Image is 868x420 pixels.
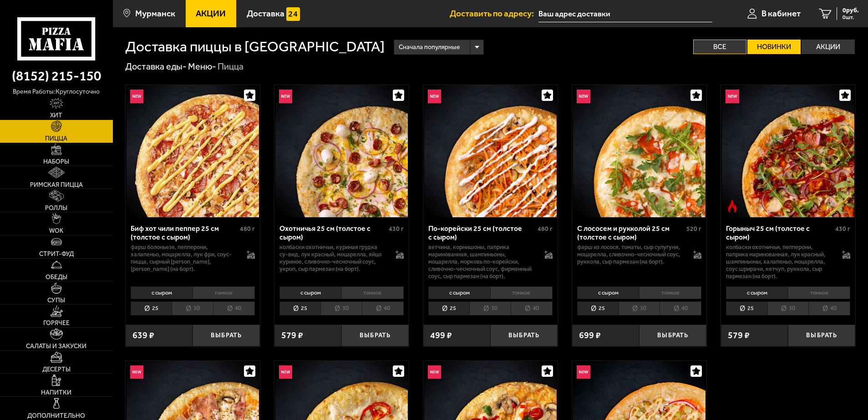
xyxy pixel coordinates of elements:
p: фарш из лосося, томаты, сыр сулугуни, моцарелла, сливочно-чесночный соус, руккола, сыр пармезан (... [577,244,685,265]
li: тонкое [639,286,701,299]
li: с сыром [279,286,341,299]
span: Наборы [43,159,69,165]
img: Биф хот чили пеппер 25 см (толстое с сыром) [127,85,259,217]
li: 30 [767,301,809,315]
span: 579 ₽ [281,331,303,340]
label: Все [693,40,746,54]
li: тонкое [788,286,850,299]
li: 25 [131,301,172,315]
span: 579 ₽ [728,331,750,340]
span: Акции [196,9,226,18]
input: Ваш адрес доставки [538,5,712,22]
a: НовинкаОхотничья 25 см (толстое с сыром) [274,85,409,217]
a: НовинкаПо-корейски 25 см (толстое с сыром) [423,85,558,217]
span: Римская пицца [30,182,83,188]
p: колбаски охотничьи, куриная грудка су-вид, лук красный, моцарелла, яйцо куриное, сливочно-чесночн... [279,244,387,273]
li: 25 [577,301,619,315]
img: Новинка [726,90,739,103]
a: Меню- [188,61,216,72]
label: Новинки [747,40,801,54]
span: Напитки [41,390,71,396]
li: 25 [279,301,321,315]
button: Выбрать [341,325,409,347]
li: с сыром [428,286,490,299]
li: 25 [428,301,470,315]
span: Горячее [43,320,70,326]
img: Новинка [130,90,144,103]
li: 30 [619,301,660,315]
img: Острое блюдо [726,200,739,213]
li: тонкое [490,286,553,299]
p: фарш болоньезе, пепперони, халапеньо, моцарелла, лук фри, соус-пицца, сырный [PERSON_NAME], [PERS... [131,244,238,273]
span: Салаты и закуски [26,343,86,350]
span: 699 ₽ [579,331,601,340]
div: Пицца [218,61,244,73]
li: 25 [726,301,767,315]
span: 499 ₽ [430,331,452,340]
li: 40 [660,301,701,315]
img: Горыныч 25 см (толстое с сыром) [722,85,854,217]
span: 480 г [538,225,553,233]
li: 30 [469,301,511,315]
li: 40 [808,301,850,315]
a: НовинкаБиф хот чили пеппер 25 см (толстое с сыром) [126,85,260,217]
span: 0 шт. [843,15,859,20]
button: Выбрать [639,325,706,347]
span: Сначала популярные [399,39,460,56]
li: тонкое [341,286,404,299]
div: С лососем и рукколой 25 см (толстое с сыром) [577,224,684,241]
div: Биф хот чили пеппер 25 см (толстое с сыром) [131,224,238,241]
span: Стрит-фуд [39,251,74,257]
span: Десерты [42,366,71,373]
li: с сыром [726,286,788,299]
p: колбаски Охотничьи, пепперони, паприка маринованная, лук красный, шампиньоны, халапеньо, моцарелл... [726,244,833,280]
div: Охотничья 25 см (толстое с сыром) [279,224,386,241]
li: 30 [320,301,362,315]
span: 0 руб. [843,7,859,14]
button: Выбрать [193,325,260,347]
img: Новинка [577,365,590,379]
span: Дополнительно [27,413,85,419]
img: По-корейски 25 см (толстое с сыром) [424,85,557,217]
span: WOK [49,228,63,234]
img: Новинка [577,90,590,103]
span: 430 г [389,225,404,233]
label: Акции [802,40,855,54]
img: Новинка [130,365,144,379]
span: 430 г [835,225,850,233]
span: 639 ₽ [132,331,154,340]
span: 480 г [240,225,255,233]
li: тонкое [193,286,255,299]
button: Выбрать [788,325,855,347]
button: Выбрать [490,325,558,347]
span: В кабинет [761,9,801,18]
span: Мурманск [135,9,175,18]
span: Пицца [45,135,67,142]
div: По-корейски 25 см (толстое с сыром) [428,224,535,241]
li: с сыром [577,286,639,299]
span: Обеды [46,274,67,280]
span: Доставка [247,9,284,18]
h1: Доставка пиццы в [GEOGRAPHIC_DATA] [125,40,385,54]
li: 40 [213,301,255,315]
img: 15daf4d41897b9f0e9f617042186c801.svg [286,7,300,21]
span: Супы [47,297,65,304]
span: Доставить по адресу: [450,9,538,18]
img: Новинка [428,365,442,379]
img: С лососем и рукколой 25 см (толстое с сыром) [573,85,706,217]
li: 30 [172,301,213,315]
span: улица Старостина, 45 [538,5,712,22]
a: НовинкаОстрое блюдоГорыныч 25 см (толстое с сыром) [721,85,855,217]
span: 520 г [686,225,701,233]
a: Доставка еды- [125,61,187,72]
li: 40 [511,301,553,315]
img: Новинка [279,90,293,103]
li: с сыром [131,286,193,299]
li: 40 [362,301,404,315]
img: Охотничья 25 см (толстое с сыром) [275,85,408,217]
p: ветчина, корнишоны, паприка маринованная, шампиньоны, моцарелла, морковь по-корейски, сливочно-че... [428,244,536,280]
div: Горыныч 25 см (толстое с сыром) [726,224,833,241]
span: Хит [50,112,62,119]
img: Новинка [279,365,293,379]
span: Роллы [45,205,67,211]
